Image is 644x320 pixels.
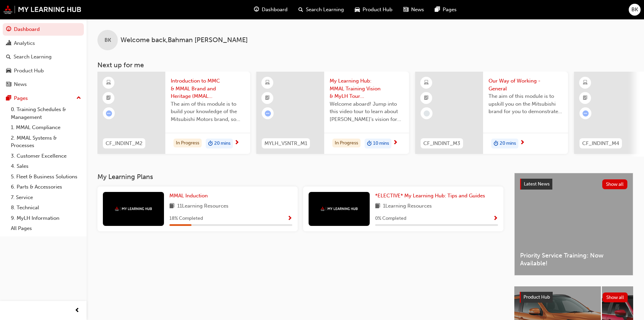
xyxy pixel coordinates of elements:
a: pages-iconPages [429,3,462,17]
span: 0 % Completed [375,215,406,223]
button: BK [629,4,641,16]
span: pages-icon [435,5,440,14]
span: learningResourceType_ELEARNING-icon [106,78,111,87]
span: *ELECTIVE* My Learning Hub: Tips and Guides [375,193,485,199]
span: learningResourceType_ELEARNING-icon [265,78,270,87]
span: Priority Service Training: Now Available! [520,252,627,267]
a: 8. Technical [8,202,84,213]
span: learningResourceType_ELEARNING-icon [424,78,429,87]
a: car-iconProduct Hub [349,3,398,17]
span: next-icon [520,140,525,146]
button: Pages [3,92,84,105]
span: next-icon [393,140,398,146]
span: guage-icon [254,5,259,14]
span: book-icon [375,202,380,211]
a: 2. MMAL Systems & Processes [8,133,84,151]
span: CF_INDINT_M2 [106,140,143,147]
span: up-icon [76,94,81,103]
span: 18 % Completed [169,215,203,223]
div: Product Hub [14,67,44,75]
a: Search Learning [3,51,84,63]
a: Latest NewsShow allPriority Service Training: Now Available! [514,173,633,275]
button: DashboardAnalyticsSearch LearningProduct HubNews [3,22,84,92]
a: 5. Fleet & Business Solutions [8,172,84,182]
a: 4. Sales [8,161,84,172]
a: All Pages [8,223,84,234]
span: news-icon [403,5,408,14]
span: learningRecordVerb_ATTEMPT-icon [106,110,112,117]
a: *ELECTIVE* My Learning Hub: Tips and Guides [375,192,488,200]
a: 0. Training Schedules & Management [8,104,84,122]
span: Show Progress [287,216,292,222]
span: next-icon [234,140,239,146]
button: Show Progress [287,214,292,223]
span: News [411,6,424,14]
img: mmal [320,207,358,211]
span: The aim of this module is to upskill you on the Mitsubishi brand for you to demonstrate the same ... [489,92,563,115]
a: guage-iconDashboard [249,3,293,17]
span: Welcome back , Bahman [PERSON_NAME] [121,36,248,44]
span: booktick-icon [583,94,588,103]
span: news-icon [6,82,11,88]
span: search-icon [6,54,11,60]
a: search-iconSearch Learning [293,3,349,17]
span: BK [631,6,638,14]
div: Search Learning [14,53,52,61]
span: 20 mins [500,140,516,147]
span: MMAL Induction [169,193,208,199]
span: 20 mins [214,140,231,147]
span: learningRecordVerb_NONE-icon [424,110,430,117]
a: MYLH_VSNTR_M1My Learning Hub: MMAL Training Vision & MyLH Tour (Elective)Welcome aboard! Jump int... [256,72,409,154]
span: My Learning Hub: MMAL Training Vision & MyLH Tour (Elective) [330,77,404,100]
span: Show Progress [493,216,498,222]
span: Welcome aboard! Jump into this video tour to learn about [PERSON_NAME]'s vision for your learning... [330,100,404,123]
span: guage-icon [6,26,11,33]
span: Product Hub [523,294,550,300]
span: 1 Learning Resources [383,202,432,211]
a: 3. Customer Excellence [8,151,84,161]
button: Show all [603,292,628,302]
span: Dashboard [262,6,288,14]
span: booktick-icon [265,94,270,103]
span: learningRecordVerb_ATTEMPT-icon [265,110,271,117]
a: CF_INDINT_M2Introduction to MMC & MMAL Brand and Heritage (MMAL Induction)The aim of this module ... [97,72,250,154]
span: car-icon [6,68,11,74]
div: Pages [14,94,28,102]
span: learningResourceType_ELEARNING-icon [583,78,588,87]
span: Our Way of Working - General [489,77,563,92]
img: mmal [3,5,81,14]
a: Latest NewsShow all [520,179,627,190]
span: duration-icon [208,139,213,148]
a: 7. Service [8,192,84,203]
span: The aim of this module is to build your knowledge of the Mitsubishi Motors brand, so you can demo... [171,100,245,123]
span: car-icon [355,5,360,14]
a: Product Hub [3,65,84,77]
h3: Next up for me [87,61,644,69]
a: 9. MyLH Information [8,213,84,224]
h3: My Learning Plans [97,173,503,181]
span: Product Hub [363,6,392,14]
span: 11 Learning Resources [177,202,228,211]
span: 10 mins [373,140,389,147]
button: Show Progress [493,214,498,223]
a: CF_INDINT_M3Our Way of Working - GeneralThe aim of this module is to upskill you on the Mitsubish... [415,72,568,154]
span: MYLH_VSNTR_M1 [264,140,307,147]
a: MMAL Induction [169,192,210,200]
span: BK [105,36,111,44]
span: booktick-icon [424,94,429,103]
div: Analytics [14,39,35,47]
span: book-icon [169,202,174,211]
button: Show all [602,179,628,189]
span: Latest News [524,181,550,187]
span: CF_INDINT_M4 [582,140,619,147]
div: In Progress [173,139,202,148]
a: Dashboard [3,23,84,36]
div: In Progress [332,139,361,148]
span: CF_INDINT_M3 [423,140,460,147]
a: 1. MMAL Compliance [8,122,84,133]
span: chart-icon [6,40,11,47]
span: duration-icon [494,139,498,148]
span: Pages [443,6,457,14]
